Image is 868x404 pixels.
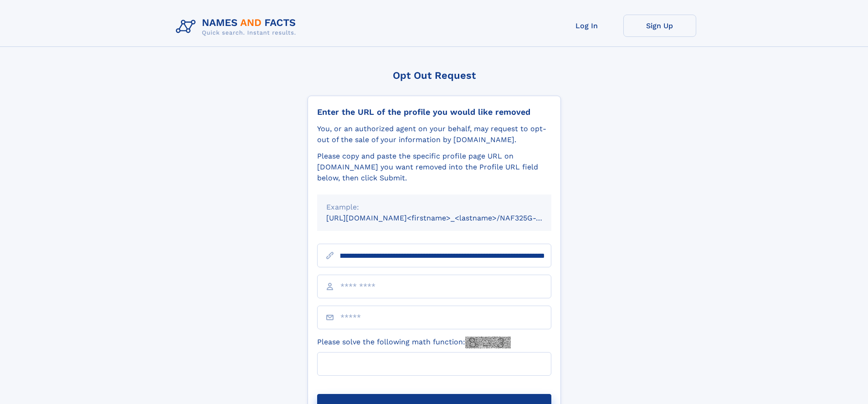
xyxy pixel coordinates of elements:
[317,123,551,145] div: You, or an authorized agent on your behalf, may request to opt-out of the sale of your informatio...
[317,337,511,348] label: Please solve the following math function:
[308,70,561,81] div: Opt Out Request
[172,15,303,39] img: Logo Names and Facts
[326,214,569,222] small: [URL][DOMAIN_NAME]<firstname>_<lastname>/NAF325G-xxxxxxxx
[317,151,551,184] div: Please copy and paste the specific profile page URL on [DOMAIN_NAME] you want removed into the Pr...
[326,202,542,213] div: Example:
[623,15,696,37] a: Sign Up
[317,107,551,117] div: Enter the URL of the profile you would like removed
[550,15,623,37] a: Log In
